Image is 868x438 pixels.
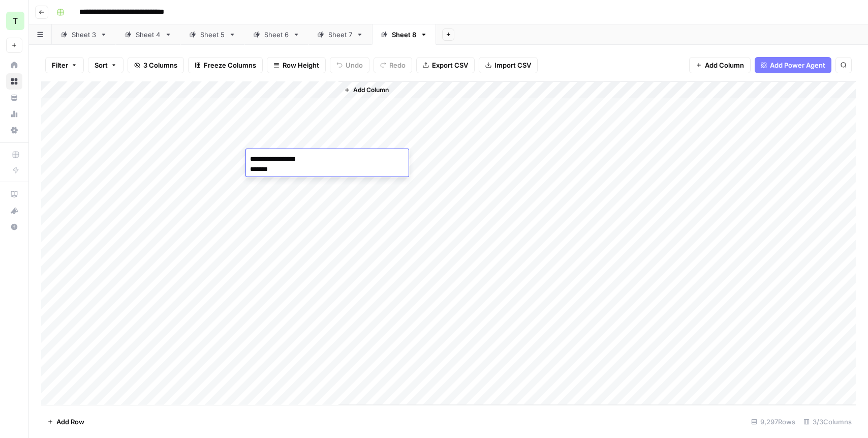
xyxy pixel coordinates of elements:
div: Sheet 3 [72,30,96,40]
a: Sheet 7 [308,24,372,45]
button: Row Height [267,57,326,73]
span: Redo [389,60,406,70]
div: 3/3 Columns [799,414,856,430]
a: Sheet 5 [180,24,244,45]
a: Settings [6,122,22,138]
div: Sheet 5 [200,30,225,40]
a: Usage [6,106,22,122]
button: Add Power Agent [755,57,831,73]
a: Browse [6,73,22,90]
button: Undo [330,57,369,73]
button: Export CSV [416,57,475,73]
div: Sheet 7 [328,30,352,40]
span: Undo [346,60,363,70]
button: Help + Support [6,219,22,235]
span: Add Column [353,85,389,95]
a: Sheet 4 [116,24,180,45]
span: Freeze Columns [204,60,256,70]
a: Sheet 3 [52,24,116,45]
a: Sheet 8 [372,24,436,45]
a: Home [6,57,22,73]
div: Sheet 8 [392,30,416,40]
button: Add Column [340,83,393,97]
button: 3 Columns [128,57,184,73]
span: T [13,15,18,27]
a: AirOps Academy [6,186,22,202]
button: Import CSV [479,57,538,73]
span: Import CSV [494,60,531,70]
button: Sort [88,57,123,73]
div: Sheet 6 [264,30,289,40]
button: Redo [374,57,412,73]
button: What's new? [6,202,22,219]
span: Export CSV [432,60,468,70]
div: 9,297 Rows [747,414,799,430]
span: Sort [95,60,108,70]
button: Workspace: TY SEO Team [6,8,22,34]
a: Sheet 6 [244,24,308,45]
div: What's new? [7,203,22,218]
button: Freeze Columns [188,57,263,73]
button: Add Row [41,414,90,430]
div: Sheet 4 [136,30,161,40]
a: Your Data [6,90,22,106]
span: Add Row [56,417,84,427]
span: Add Power Agent [770,60,825,70]
span: 3 Columns [143,60,177,70]
button: Add Column [689,57,751,73]
span: Row Height [283,60,319,70]
button: Filter [45,57,84,73]
span: Filter [52,60,68,70]
span: Add Column [705,60,744,70]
